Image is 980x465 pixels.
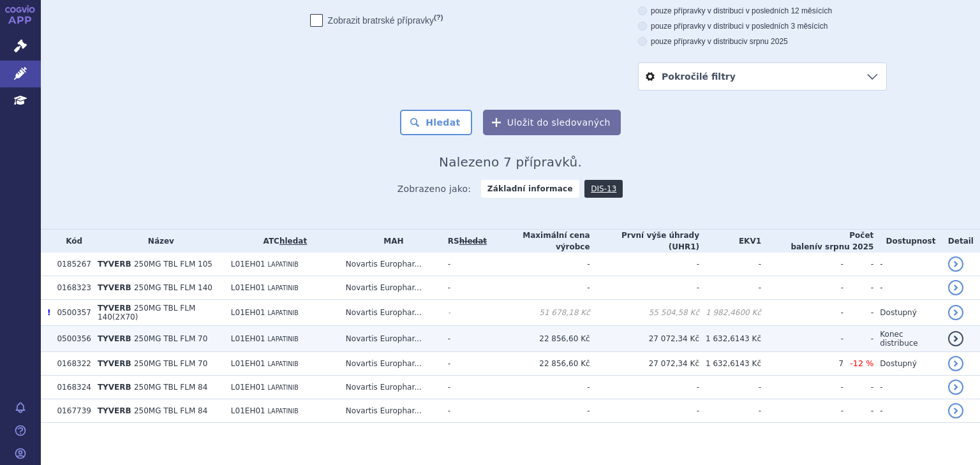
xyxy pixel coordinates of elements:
[584,180,623,198] a: DIS-13
[873,376,941,399] td: -
[639,63,886,90] a: Pokročilé filtry
[339,300,442,326] td: Novartis Europhar...
[843,276,873,300] td: -
[50,326,91,352] td: 0500356
[487,253,590,276] td: -
[134,260,212,269] span: 250MG TBL FLM 105
[442,399,487,423] td: -
[98,260,131,269] span: TYVERB
[268,309,299,316] span: LAPATINIB
[231,383,265,392] span: L01EH01
[134,359,207,368] span: 250MG TBL FLM 70
[442,376,487,399] td: -
[268,336,299,343] span: LAPATINIB
[761,230,873,253] th: Počet balení
[91,230,225,253] th: Název
[442,230,487,253] th: RS
[98,359,131,368] span: TYVERB
[843,253,873,276] td: -
[948,256,963,272] a: detail
[638,6,887,16] label: pouze přípravky v distribuci v posledních 12 měsících
[98,304,131,313] span: TYVERB
[339,276,442,300] td: Novartis Europhar...
[442,253,487,276] td: -
[942,230,980,253] th: Detail
[487,276,590,300] td: -
[638,36,887,47] label: pouze přípravky v distribuci
[98,383,131,392] span: TYVERB
[442,276,487,300] td: -
[442,352,487,376] td: -
[225,230,339,253] th: ATC
[590,300,699,326] td: 55 504,58 Kč
[487,230,590,253] th: Maximální cena výrobce
[442,300,487,326] td: -
[268,384,299,391] span: LAPATINIB
[873,230,941,253] th: Dostupnost
[699,376,761,399] td: -
[442,326,487,352] td: -
[487,326,590,352] td: 22 856,60 Kč
[590,230,699,253] th: První výše úhrady (UHR1)
[487,352,590,376] td: 22 856,60 Kč
[268,261,299,268] span: LAPATINIB
[98,406,131,415] span: TYVERB
[487,399,590,423] td: -
[279,237,307,246] a: hledat
[817,242,873,251] span: v srpnu 2025
[231,334,265,343] span: L01EH01
[699,352,761,376] td: 1 632,6143 Kč
[699,399,761,423] td: -
[590,253,699,276] td: -
[761,399,843,423] td: -
[134,406,207,415] span: 250MG TBL FLM 84
[699,276,761,300] td: -
[761,376,843,399] td: -
[47,308,50,317] span: Poslední data tohoto produktu jsou ze SCAU platného k 01.07.2011.
[339,253,442,276] td: Novartis Europhar...
[231,260,265,269] span: L01EH01
[134,334,207,343] span: 250MG TBL FLM 70
[873,352,941,376] td: Dostupný
[948,305,963,320] a: detail
[483,110,621,135] button: Uložit do sledovaných
[873,253,941,276] td: -
[843,326,873,352] td: -
[487,300,590,326] td: 51 678,18 Kč
[134,383,207,392] span: 250MG TBL FLM 84
[339,326,442,352] td: Novartis Europhar...
[843,399,873,423] td: -
[590,399,699,423] td: -
[761,326,843,352] td: -
[699,253,761,276] td: -
[397,180,471,198] span: Zobrazeno jako:
[843,376,873,399] td: -
[948,380,963,395] a: detail
[699,300,761,326] td: 1 982,4600 Kč
[50,253,91,276] td: 0185267
[761,276,843,300] td: -
[134,283,212,292] span: 250MG TBL FLM 140
[948,331,963,346] a: detail
[50,276,91,300] td: 0168323
[873,300,941,326] td: Dostupný
[590,352,699,376] td: 27 072,34 Kč
[761,300,843,326] td: -
[843,300,873,326] td: -
[400,110,472,135] button: Hledat
[699,326,761,352] td: 1 632,6143 Kč
[231,359,265,368] span: L01EH01
[339,399,442,423] td: Novartis Europhar...
[439,154,582,170] span: Nalezeno 7 přípravků.
[50,376,91,399] td: 0168324
[268,360,299,367] span: LAPATINIB
[50,230,91,253] th: Kód
[231,283,265,292] span: L01EH01
[481,180,579,198] strong: Základní informace
[50,399,91,423] td: 0167739
[873,399,941,423] td: -
[590,376,699,399] td: -
[50,300,91,326] td: 0500357
[339,376,442,399] td: Novartis Europhar...
[310,14,443,27] label: Zobrazit bratrské přípravky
